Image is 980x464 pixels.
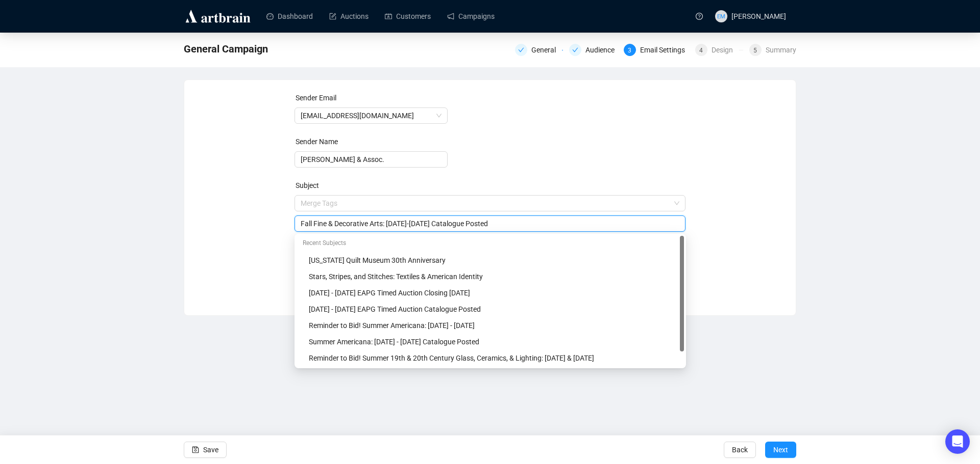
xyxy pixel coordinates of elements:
div: Stars, Stripes, and Stitches: Textiles & American Identity [309,271,678,282]
button: Next [765,442,796,458]
div: Open Intercom Messenger [945,429,970,454]
div: Recent Subjects [297,236,684,252]
a: Campaigns [447,3,495,30]
div: Audience [585,44,621,56]
div: General [531,44,562,56]
span: info@jeffreysevans.com [301,108,442,123]
span: question-circle [696,13,703,20]
div: Summer Americana: [DATE] - [DATE] Catalogue Posted [309,336,678,347]
div: Design [712,44,739,56]
div: Reminder to Bid! Summer Americana: August 27 - 29, 2025 [297,317,684,334]
span: 4 [699,47,703,54]
span: Back [732,435,748,464]
span: General Campaign [184,41,268,57]
label: Sender Email [296,94,336,102]
div: 4Design [695,44,743,56]
div: General [515,44,563,56]
div: Summer Americana: August 27 - 29, 2025 Catalogue Posted [297,334,684,350]
div: Email Settings [640,44,691,56]
div: Reminder to Bid! Summer Americana: [DATE] - [DATE] [309,320,678,331]
span: EM [717,12,725,21]
label: Sender Name [296,138,338,146]
span: [PERSON_NAME] [731,12,786,20]
span: Next [773,435,788,464]
div: Subject [296,180,687,191]
button: Save [184,442,227,458]
div: 3Email Settings [624,44,689,56]
div: [DATE] - [DATE] EAPG Timed Auction Catalogue Posted [309,304,678,315]
div: Audience [569,44,617,56]
div: [DATE] - [DATE] EAPG Timed Auction Closing [DATE] [309,287,678,298]
div: September 19 - 29, 2025 EAPG Timed Auction Closing Monday [297,285,684,301]
div: Reminder to Bid! Summer 19th & 20th Century Glass, Ceramics, & Lighting: [DATE] & [DATE] [309,352,678,364]
button: Back [724,442,756,458]
div: 5Summary [749,44,796,56]
div: Virginia Quilt Museum 30th Anniversary [297,252,684,268]
a: Auctions [329,3,369,30]
div: [US_STATE] Quilt Museum 30th Anniversary [309,255,678,266]
div: Stars, Stripes, and Stitches: Textiles & American Identity [297,268,684,285]
span: 3 [628,47,631,54]
img: logo [184,8,252,24]
a: Customers [385,3,431,30]
div: Reminder to Bid! Summer 19th & 20th Century Glass, Ceramics, & Lighting: July 24 & 25, 2025 [297,350,684,366]
a: Dashboard [266,3,313,30]
span: check [572,47,578,53]
div: September 19 - 29, 2025 EAPG Timed Auction Catalogue Posted [297,301,684,317]
span: save [192,446,199,453]
span: Save [203,435,218,464]
span: 5 [753,47,757,54]
span: check [518,47,524,53]
div: Summary [766,44,796,56]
